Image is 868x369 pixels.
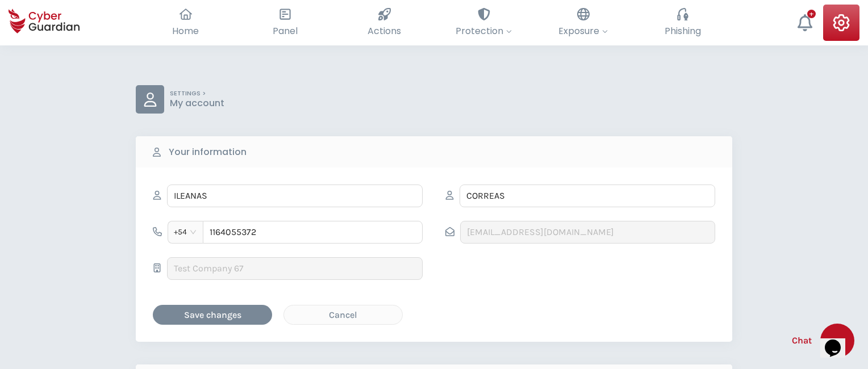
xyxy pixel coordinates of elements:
[170,98,224,109] p: My account
[293,308,394,322] div: Cancel
[273,24,298,38] span: Panel
[456,24,512,38] span: Protection
[283,305,403,325] button: Cancel
[792,334,812,347] span: Chat
[174,224,197,241] span: +54
[235,5,335,41] button: Panel
[633,5,732,41] button: Phishing
[368,24,401,38] span: Actions
[807,10,816,18] div: +
[136,5,235,41] button: Home
[558,24,608,38] span: Exposure
[161,308,264,322] div: Save changes
[170,90,224,98] p: SETTINGS >
[434,5,533,41] button: Protection
[172,24,199,38] span: Home
[335,5,434,41] button: Actions
[533,5,633,41] button: Exposure
[820,324,857,358] iframe: chat widget
[153,305,272,325] button: Save changes
[169,145,247,159] b: Your information
[665,24,701,38] span: Phishing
